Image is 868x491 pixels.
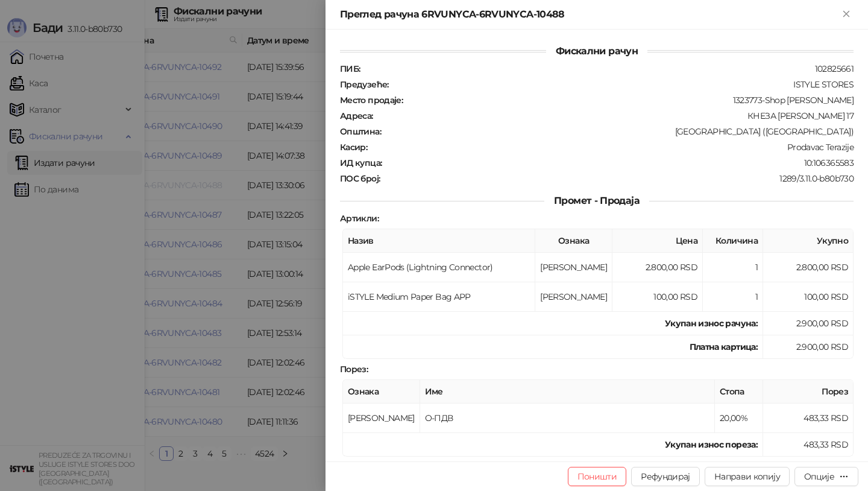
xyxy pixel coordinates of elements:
span: Фискални рачун [546,45,647,57]
th: Цена [612,229,703,253]
button: Рефундирај [631,467,700,486]
td: [PERSON_NAME] [535,282,612,312]
td: 100,00 RSD [612,282,703,312]
strong: Укупан износ пореза: [665,439,758,450]
span: Направи копију [714,471,780,482]
th: Ознака [535,229,612,253]
div: Prodavac Terazije [368,142,855,153]
div: ISTYLE STORES [390,79,855,90]
td: 1 [703,253,763,282]
th: Количина [703,229,763,253]
td: 100,00 RSD [763,282,854,312]
td: [PERSON_NAME] [535,253,612,282]
strong: Општина : [340,126,381,137]
strong: Порез : [340,364,368,375]
td: 2.800,00 RSD [763,253,854,282]
th: Порез [763,380,854,404]
strong: Укупан износ рачуна : [665,318,758,329]
td: Apple EarPods (Lightning Connector) [343,253,535,282]
strong: Касир : [340,142,367,153]
strong: Артикли : [340,213,379,224]
button: Опције [794,467,858,486]
th: Назив [343,229,535,253]
strong: Предузеће : [340,79,389,90]
td: 2.900,00 RSD [763,335,854,359]
button: Направи копију [705,467,790,486]
div: 10:106365583 [383,157,855,168]
strong: Место продаје : [340,95,403,106]
td: [PERSON_NAME] [343,404,420,433]
th: Име [420,380,715,404]
div: 1323773-Shop [PERSON_NAME] [404,95,855,106]
td: 2.800,00 RSD [612,253,703,282]
strong: ИД купца : [340,157,382,168]
td: 483,33 RSD [763,404,854,433]
th: Укупно [763,229,854,253]
td: 20,00% [715,404,763,433]
div: [GEOGRAPHIC_DATA] ([GEOGRAPHIC_DATA]) [382,126,855,137]
button: Close [839,7,854,22]
td: iSTYLE Medium Paper Bag APP [343,282,535,312]
th: Ознака [343,380,420,404]
div: 1289/3.11.0-b80b730 [381,173,855,184]
td: О-ПДВ [420,404,715,433]
div: 102825661 [361,63,855,74]
td: 483,33 RSD [763,433,854,457]
strong: Адреса : [340,110,373,121]
td: 1 [703,282,763,312]
th: Стопа [715,380,763,404]
strong: ПОС број : [340,173,380,184]
div: Преглед рачуна 6RVUNYCA-6RVUNYCA-10488 [340,7,839,22]
strong: Платна картица : [690,341,758,352]
div: Опције [804,471,834,482]
span: Промет - Продаја [544,195,649,206]
td: 2.900,00 RSD [763,312,854,335]
button: Поништи [568,467,627,486]
div: КНЕЗА [PERSON_NAME] 17 [374,110,855,121]
strong: ПИБ : [340,63,360,74]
